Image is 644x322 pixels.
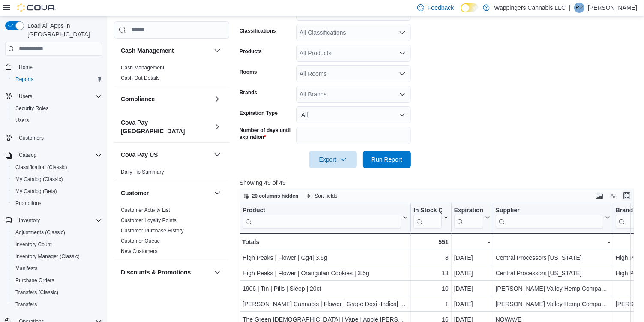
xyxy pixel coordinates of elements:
a: Customer Loyalty Points [121,217,177,223]
button: Classification (Classic) [9,161,105,173]
button: Discounts & Promotions [121,268,210,277]
span: Security Roles [12,103,102,114]
div: Product [243,206,401,214]
span: Manifests [12,263,102,274]
div: Supplier [495,206,603,214]
span: Reports [12,74,102,84]
span: Purchase Orders [15,277,54,284]
label: Rooms [240,69,257,75]
span: Home [15,62,102,72]
div: - [495,237,610,247]
button: Inventory [2,214,105,226]
button: Catalog [15,150,40,160]
h3: Cash Management [121,46,174,55]
button: Export [309,151,357,168]
div: Totals [242,237,408,247]
a: Promotions [12,198,45,208]
span: Inventory Count [12,239,102,250]
p: Wappingers Cannabis LLC [494,3,566,13]
button: My Catalog (Classic) [9,173,105,185]
button: Sort fields [303,191,341,201]
div: 10 [413,283,449,294]
span: Users [12,115,102,126]
button: Open list of options [399,91,406,98]
span: Home [19,64,33,71]
p: | [569,3,571,13]
h3: Compliance [121,95,155,103]
span: Customer Loyalty Points [121,217,177,224]
div: 13 [413,268,449,278]
h3: Cova Pay [GEOGRAPHIC_DATA] [121,118,210,135]
a: Purchase Orders [12,275,58,286]
a: Home [15,62,36,72]
span: New Customers [121,248,157,255]
button: Inventory Count [9,238,105,250]
a: Transfers [12,299,40,310]
button: Cash Management [121,46,210,55]
button: Customer [121,189,210,197]
span: Customer Activity List [121,207,170,214]
span: Promotions [15,200,42,207]
a: Customer Purchase History [121,228,184,234]
span: Transfers (Classic) [15,289,58,296]
label: Products [240,48,262,55]
div: 551 [413,237,449,247]
button: Enter fullscreen [622,190,632,201]
button: Customers [2,132,105,144]
span: Classification (Classic) [12,162,102,172]
button: Keyboard shortcuts [594,191,605,201]
button: My Catalog (Beta) [9,185,105,197]
button: Run Report [363,151,411,168]
span: Promotions [12,198,102,208]
p: [PERSON_NAME] [588,3,637,13]
button: Cova Pay [GEOGRAPHIC_DATA] [212,122,222,132]
button: Cova Pay US [121,150,210,159]
button: Transfers (Classic) [9,286,105,298]
div: [DATE] [454,283,490,294]
button: Expiration Date [454,206,490,228]
span: Load All Apps in [GEOGRAPHIC_DATA] [24,21,102,39]
button: Open list of options [399,70,406,77]
button: In Stock Qty [413,206,449,228]
a: Customer Queue [121,238,160,244]
div: Cova Pay US [114,167,229,181]
button: Inventory Manager (Classic) [9,250,105,262]
span: RP [576,3,583,13]
button: Users [2,90,105,102]
button: Catalog [2,149,105,161]
label: Number of days until expiration [240,127,293,141]
a: Classification (Classic) [12,162,71,172]
button: All [296,106,411,123]
button: Users [9,114,105,126]
div: [PERSON_NAME] Cannabis | Flower | Grape Dosi -Indica| 0.7g [243,299,408,309]
button: Open list of options [399,50,406,57]
a: Reports [12,74,37,84]
p: Showing 49 of 49 [240,178,638,187]
div: Central Processors [US_STATE] [495,268,610,278]
span: Transfers (Classic) [12,287,102,298]
span: Inventory Manager (Classic) [15,253,80,260]
span: My Catalog (Classic) [15,176,63,183]
span: Daily Tip Summary [121,169,164,175]
span: Run Report [371,155,402,164]
button: Inventory [15,215,43,226]
img: Cova [17,3,56,12]
span: Adjustments (Classic) [12,227,102,238]
span: Adjustments (Classic) [15,229,65,236]
span: Inventory [19,217,40,224]
button: Users [15,91,36,102]
span: Transfers [15,301,37,308]
div: Customer [114,205,229,260]
span: Catalog [19,152,36,159]
div: In Stock Qty [413,206,442,214]
span: 20 columns hidden [252,193,299,199]
h3: Cova Pay US [121,150,158,159]
button: Discounts & Promotions [212,267,222,277]
a: Customers [15,133,47,143]
span: My Catalog (Classic) [12,174,102,184]
div: Central Processors [US_STATE] [495,253,610,263]
div: 8 [413,253,449,263]
label: Expiration Type [240,110,278,117]
h3: Customer [121,189,149,197]
span: Customers [19,135,44,141]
